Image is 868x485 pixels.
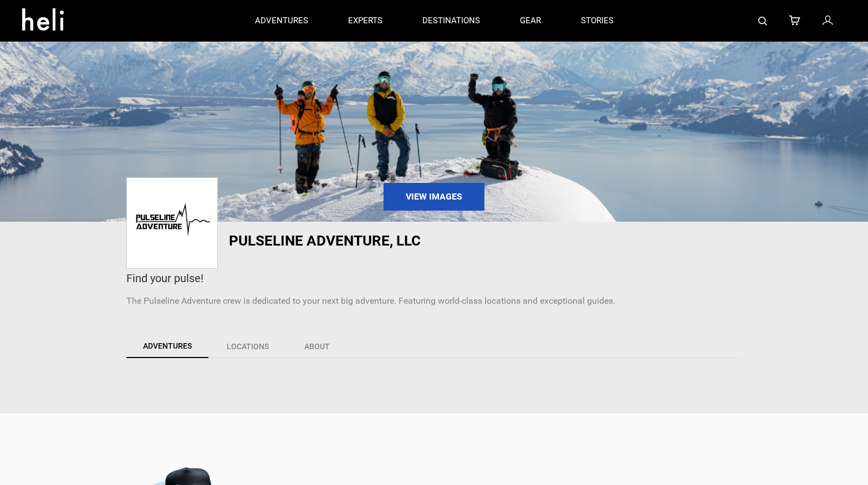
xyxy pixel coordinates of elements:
[758,17,767,25] img: search-bar-icon.svg
[384,183,484,211] a: View Images
[229,233,539,248] h1: Pulseline Adventure, LLC
[210,335,286,358] a: Locations
[126,270,742,287] div: Find your pulse!
[255,15,308,27] p: adventures
[129,181,215,266] img: 2fc09df56263535bfffc428f72fcd4c8.png
[126,335,208,358] a: Adventures
[348,15,382,27] p: experts
[422,15,480,27] p: destinations
[287,335,347,358] a: About
[126,295,742,308] p: The Pulseline Adventure crew is dedicated to your next big adventure. Featuring world-class locat...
